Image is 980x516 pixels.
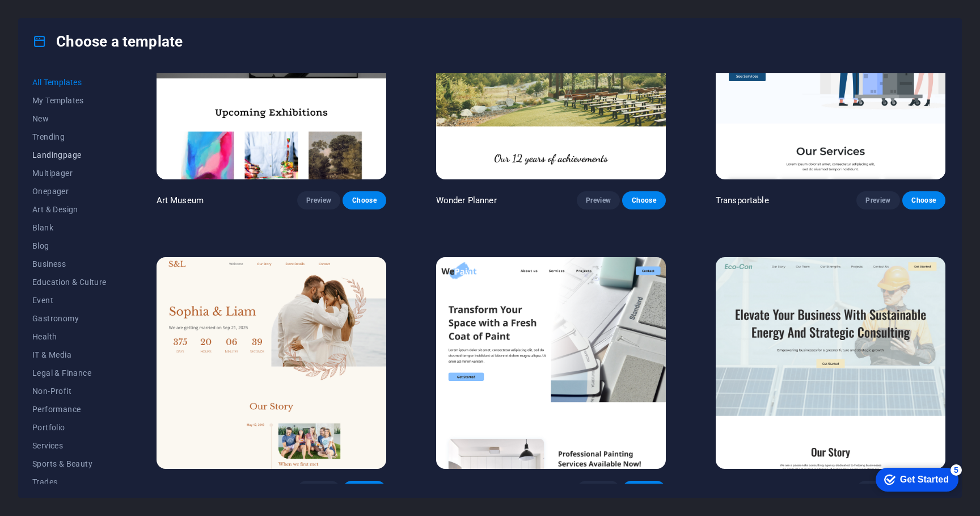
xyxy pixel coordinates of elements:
[32,332,107,341] span: Health
[32,314,107,323] span: Gastronomy
[32,73,107,91] button: All Templates
[343,191,386,209] button: Choose
[32,273,107,291] button: Education & Culture
[32,114,107,123] span: New
[577,481,620,499] button: Preview
[32,219,107,237] button: Blank
[297,481,340,499] button: Preview
[577,191,620,209] button: Preview
[436,195,497,206] p: Wonder Planner
[352,196,377,205] span: Choose
[902,191,945,209] button: Choose
[32,291,107,309] button: Event
[32,78,107,87] span: All Templates
[32,368,107,377] span: Legal & Finance
[32,382,107,400] button: Non-Profit
[32,350,107,359] span: IT & Media
[586,196,611,205] span: Preview
[32,259,107,269] span: Business
[32,132,107,141] span: Trending
[32,255,107,273] button: Business
[32,128,107,146] button: Trending
[32,32,183,51] h4: Choose a template
[865,196,890,205] span: Preview
[32,473,107,491] button: Trades
[32,205,107,214] span: Art & Design
[32,200,107,219] button: Art & Design
[6,6,89,30] div: Get Started 5 items remaining, 0% complete
[32,278,107,287] span: Education & Culture
[32,223,107,232] span: Blank
[32,346,107,364] button: IT & Media
[631,196,656,205] span: Choose
[32,364,107,382] button: Legal & Finance
[32,296,107,305] span: Event
[157,195,204,206] p: Art Museum
[856,191,899,209] button: Preview
[436,257,666,469] img: WePaint
[32,387,107,396] span: Non-Profit
[32,405,107,414] span: Performance
[32,241,107,250] span: Blog
[157,257,386,469] img: S&L
[32,400,107,418] button: Performance
[716,257,945,469] img: Eco-Con
[343,481,386,499] button: Choose
[32,150,107,160] span: Landingpage
[81,2,92,14] div: 5
[31,12,79,23] div: Get Started
[32,182,107,200] button: Onepager
[911,196,936,205] span: Choose
[622,191,665,209] button: Choose
[716,195,769,206] p: Transportable
[32,237,107,255] button: Blog
[32,96,107,105] span: My Templates
[297,191,340,209] button: Preview
[32,187,107,196] span: Onepager
[32,477,107,486] span: Trades
[32,441,107,450] span: Services
[32,164,107,182] button: Multipager
[622,481,665,499] button: Choose
[32,110,107,128] button: New
[32,455,107,473] button: Sports & Beauty
[32,91,107,110] button: My Templates
[32,423,107,432] span: Portfolio
[306,196,331,205] span: Preview
[32,146,107,164] button: Landingpage
[32,459,107,468] span: Sports & Beauty
[32,437,107,455] button: Services
[32,169,107,178] span: Multipager
[32,418,107,437] button: Portfolio
[32,309,107,328] button: Gastronomy
[32,328,107,346] button: Health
